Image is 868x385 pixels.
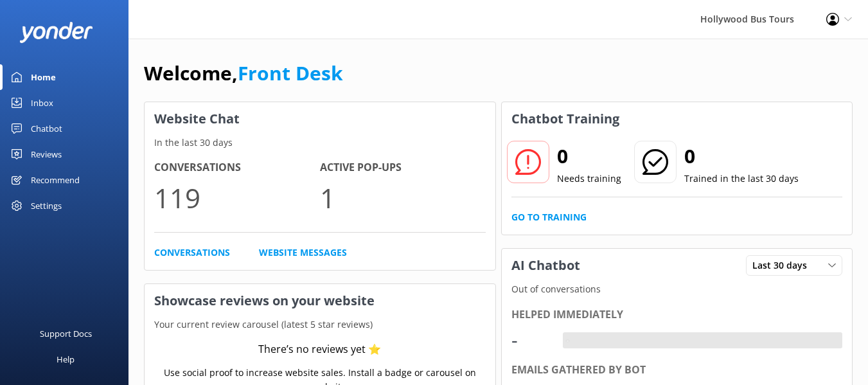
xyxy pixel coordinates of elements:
[752,258,815,273] span: Last 30 days
[31,141,62,167] div: Reviews
[511,362,843,379] div: Emails gathered by bot
[502,282,853,296] p: Out of conversations
[154,176,320,219] p: 119
[511,325,550,355] div: -
[511,210,587,224] a: Go to Training
[31,167,80,193] div: Recommend
[144,58,343,89] h1: Welcome,
[320,159,486,176] h4: Active Pop-ups
[31,64,56,90] div: Home
[684,141,799,172] h2: 0
[31,193,62,219] div: Settings
[684,172,799,186] p: Trained in the last 30 days
[31,90,53,116] div: Inbox
[502,249,590,282] h3: AI Chatbot
[145,136,495,150] p: In the last 30 days
[57,346,75,372] div: Help
[238,60,343,86] a: Front Desk
[145,318,495,332] p: Your current review carousel (latest 5 star reviews)
[563,332,572,349] div: -
[154,246,230,260] a: Conversations
[511,307,843,323] div: Helped immediately
[40,321,92,346] div: Support Docs
[502,102,629,136] h3: Chatbot Training
[154,159,320,176] h4: Conversations
[31,116,62,141] div: Chatbot
[258,341,381,358] div: There’s no reviews yet ⭐
[557,141,621,172] h2: 0
[145,102,495,136] h3: Website Chat
[19,22,93,43] img: yonder-white-logo.png
[145,284,495,318] h3: Showcase reviews on your website
[320,176,486,219] p: 1
[557,172,621,186] p: Needs training
[259,246,347,260] a: Website Messages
